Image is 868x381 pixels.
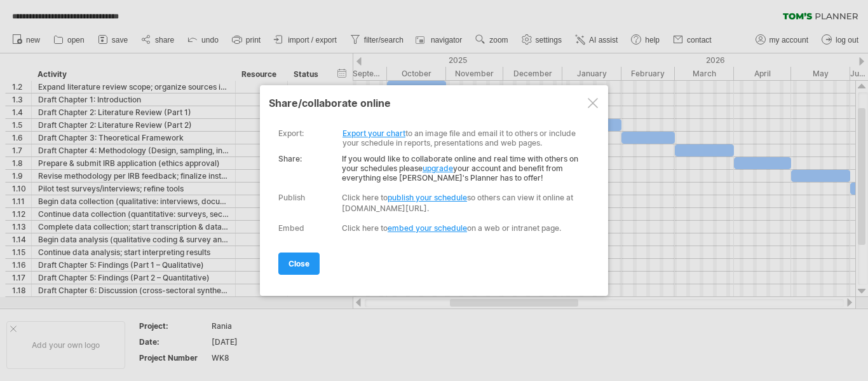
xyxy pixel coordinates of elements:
a: upgrade [423,163,453,173]
div: If you would like to collaborate online and real time with others on your schedules please your a... [278,148,584,183]
div: export: [278,128,304,138]
a: embed your schedule [388,223,467,233]
a: close [278,253,320,275]
div: Click here to on a web or intranet page. [342,223,584,233]
a: publish your schedule [388,193,467,202]
div: Publish [278,193,305,202]
div: Click here to so others can view it online at [DOMAIN_NAME][URL]. [342,192,584,214]
div: to an image file and email it to others or include your schedule in reports, presentations and we... [278,119,584,148]
div: share/collaborate online [269,97,599,109]
span: close [288,259,309,268]
strong: Share: [278,154,302,163]
div: Embed [278,223,304,233]
a: Export your chart [342,128,405,138]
